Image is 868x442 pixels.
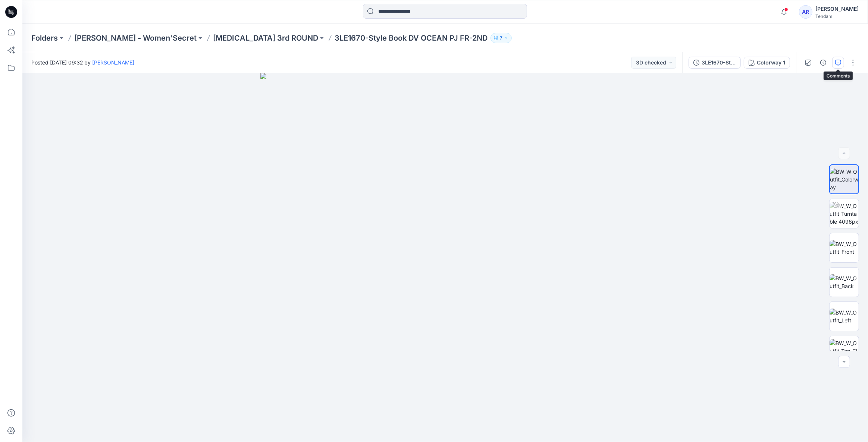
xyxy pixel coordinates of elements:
[830,168,858,191] img: BW_W_Outfit_Colorway
[92,59,134,66] a: [PERSON_NAME]
[757,59,785,67] div: Colorway 1
[817,57,829,69] button: Details
[830,309,859,324] img: BW_W_Outfit_Left
[702,59,736,67] div: 3LE1670-Style Book DV OCEAN PJ FR-2ND
[744,57,790,69] button: Colorway 1
[491,33,512,43] button: 7
[335,33,488,43] p: 3LE1670-Style Book DV OCEAN PJ FR-2ND
[830,240,859,256] img: BW_W_Outfit_Front
[260,73,630,442] img: eyJhbGciOiJIUzI1NiIsImtpZCI6IjAiLCJzbHQiOiJzZXMiLCJ0eXAiOiJKV1QifQ.eyJkYXRhIjp7InR5cGUiOiJzdG9yYW...
[31,33,58,43] a: Folders
[830,274,859,290] img: BW_W_Outfit_Back
[830,339,859,363] img: BW_W_Outfit_Top_CloseUp
[689,57,741,69] button: 3LE1670-Style Book DV OCEAN PJ FR-2ND
[799,5,812,19] div: AR
[213,33,318,43] a: [MEDICAL_DATA] 3rd ROUND
[31,59,134,66] span: Posted [DATE] 09:32 by
[815,4,859,13] div: [PERSON_NAME]
[830,202,859,225] img: BW_W_Outfit_Turntable 4096px
[500,34,502,42] p: 7
[815,13,859,19] div: Tendam
[74,33,197,43] a: [PERSON_NAME] - Women'Secret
